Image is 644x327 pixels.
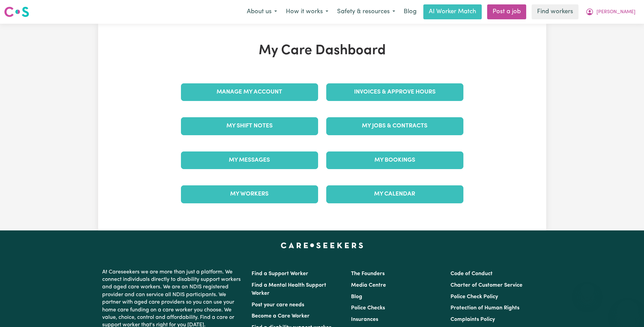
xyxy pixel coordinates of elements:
a: Charter of Customer Service [450,283,522,288]
a: Find a Support Worker [252,271,308,277]
button: Safety & resources [333,5,400,19]
iframe: Button to launch messaging window [617,300,639,322]
h1: My Care Dashboard [177,43,467,59]
a: Blog [351,294,362,300]
a: Insurances [351,317,378,322]
a: Police Checks [351,305,385,311]
a: Police Check Policy [450,294,498,300]
a: AI Worker Match [423,4,482,19]
a: My Messages [181,151,318,169]
a: The Founders [351,271,385,277]
a: Invoices & Approve Hours [326,83,463,101]
span: [PERSON_NAME] [596,8,636,16]
iframe: Close message [581,284,594,297]
a: Careseekers logo [4,4,29,20]
a: Post a job [487,4,526,19]
a: Protection of Human Rights [450,305,519,311]
a: Careseekers home page [281,243,363,248]
a: My Workers [181,185,318,203]
a: Find a Mental Health Support Worker [252,283,326,296]
a: Code of Conduct [450,271,493,277]
a: Complaints Policy [450,317,495,322]
a: My Bookings [326,151,463,169]
a: Manage My Account [181,83,318,101]
a: Become a Care Worker [252,313,310,319]
img: Careseekers logo [4,6,29,18]
a: Blog [400,4,421,19]
button: About us [242,5,281,19]
a: My Calendar [326,185,463,203]
a: Find workers [532,4,578,19]
a: My Shift Notes [181,117,318,135]
a: Media Centre [351,283,386,288]
button: How it works [281,5,333,19]
a: My Jobs & Contracts [326,117,463,135]
button: My Account [581,5,640,19]
a: Post your care needs [252,302,304,308]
